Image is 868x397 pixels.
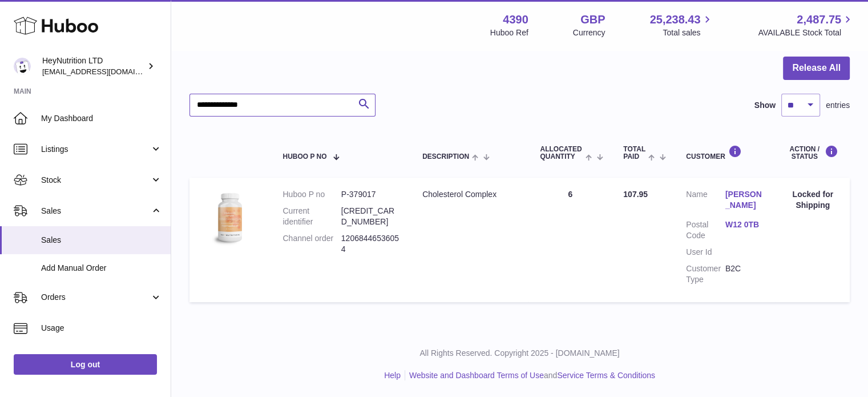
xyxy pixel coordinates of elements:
td: 6 [528,178,612,302]
span: entries [826,100,850,111]
span: ALLOCATED Quantity [540,146,582,161]
strong: 4390 [503,12,528,27]
p: All Rights Reserved. Copyright 2025 - [DOMAIN_NAME] [180,348,859,359]
dt: Huboo P no [282,189,341,200]
span: Total sales [663,27,713,38]
span: Stock [41,175,150,186]
li: and [405,370,655,381]
div: HeyNutrition LTD [42,55,145,77]
a: W12 0TB [725,219,765,230]
div: Action / Status [787,145,838,161]
label: Show [754,100,776,111]
span: AVAILABLE Stock Total [758,27,854,38]
dd: [CREDIT_CARD_NUMBER] [341,206,399,227]
span: My Dashboard [41,113,162,124]
span: Usage [41,323,162,334]
a: 2,487.75 AVAILABLE Stock Total [758,12,854,38]
dt: Postal Code [686,219,725,241]
span: 107.95 [623,190,648,199]
dt: Current identifier [282,206,341,227]
span: Sales [41,206,150,216]
img: 43901725566350.jpg [201,189,258,246]
span: Add Manual Order [41,263,162,274]
div: Cholesterol Complex [422,189,517,200]
div: Customer [686,145,764,161]
span: Description [422,153,469,161]
dt: Name [686,189,725,214]
dt: Channel order [282,233,341,255]
a: 25,238.43 Total sales [649,12,713,38]
strong: GBP [580,12,605,27]
dd: 12068446536054 [341,233,399,255]
span: Listings [41,144,150,155]
span: 2,487.75 [797,12,841,27]
a: [PERSON_NAME] [725,189,765,211]
span: Total paid [623,146,645,161]
div: Huboo Ref [490,27,528,38]
a: Help [384,371,401,380]
dt: User Id [686,247,725,258]
span: Huboo P no [282,153,326,161]
a: Service Terms & Conditions [557,371,655,380]
div: Locked for Shipping [787,189,838,211]
img: info@heynutrition.com [14,58,31,75]
a: Website and Dashboard Terms of Use [409,371,544,380]
dt: Customer Type [686,263,725,285]
span: [EMAIL_ADDRESS][DOMAIN_NAME] [42,67,168,76]
button: Release All [783,57,850,80]
span: Orders [41,292,150,303]
dd: P-379017 [341,189,399,200]
span: 25,238.43 [649,12,700,27]
a: Log out [14,354,157,375]
dd: B2C [725,263,765,285]
div: Currency [573,27,605,38]
span: Sales [41,235,162,246]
